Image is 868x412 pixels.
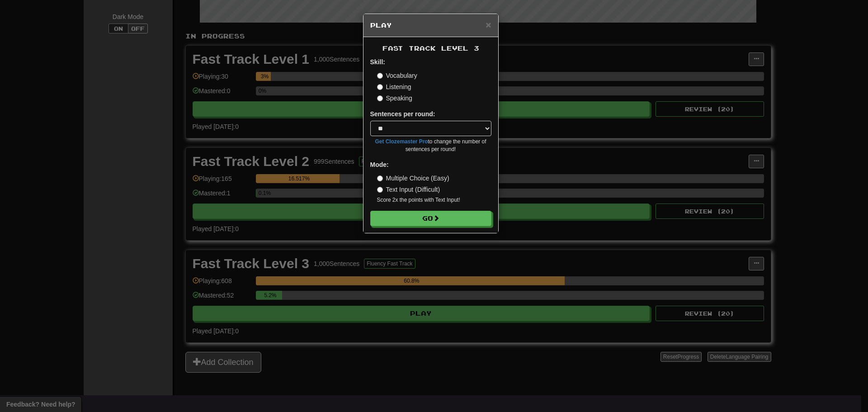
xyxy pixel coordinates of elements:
[375,138,428,145] a: Get Clozemaster Pro
[377,82,411,91] label: Listening
[486,19,491,30] span: ×
[377,94,412,103] label: Speaking
[382,44,479,52] span: Fast Track Level 3
[377,196,491,204] small: Score 2x the points with Text Input !
[377,174,449,183] label: Multiple Choice (Easy)
[377,84,383,90] input: Listening
[377,95,383,101] input: Speaking
[377,187,383,193] input: Text Input (Difficult)
[486,20,491,29] button: Close
[370,21,491,30] h5: Play
[370,161,389,168] strong: Mode:
[370,109,435,118] label: Sentences per round:
[377,73,383,79] input: Vocabulary
[377,185,440,194] label: Text Input (Difficult)
[377,71,417,80] label: Vocabulary
[370,211,491,226] button: Go
[370,58,385,66] strong: Skill:
[377,175,383,181] input: Multiple Choice (Easy)
[370,138,491,153] small: to change the number of sentences per round!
